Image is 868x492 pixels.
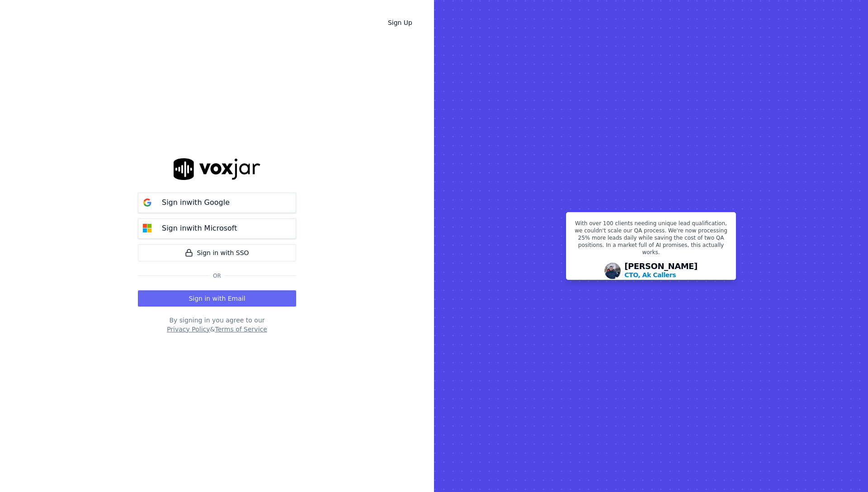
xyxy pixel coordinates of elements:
img: logo [174,158,260,180]
button: Sign inwith Google [138,193,296,213]
img: microsoft Sign in button [138,219,156,237]
p: Sign in with Google [162,197,230,208]
div: By signing in you agree to our & [138,316,296,334]
div: [PERSON_NAME] [624,262,698,279]
p: With over 100 clients needing unique lead qualification, we couldn't scale our QA process. We're ... [572,220,730,260]
p: CTO, Ak Callers [624,270,676,279]
img: Avatar [604,263,621,279]
button: Sign inwith Microsoft [138,218,296,239]
a: Sign Up [381,14,420,31]
button: Privacy Policy [167,325,210,334]
button: Sign in with Email [138,290,296,307]
img: google Sign in button [138,194,156,212]
p: Sign in with Microsoft [162,223,237,234]
span: Or [209,272,225,279]
a: Sign in with SSO [138,244,296,261]
button: Terms of Service [215,325,267,334]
